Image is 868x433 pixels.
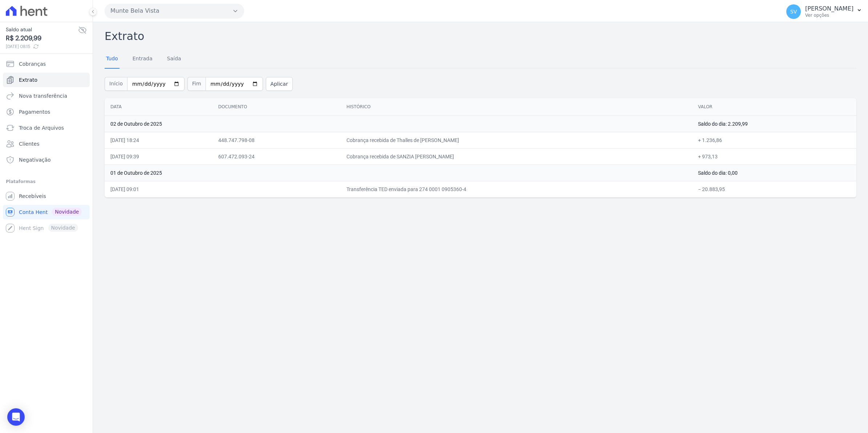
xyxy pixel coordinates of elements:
a: Tudo [105,50,119,69]
a: Extrato [3,73,90,87]
td: 607.472.093-24 [212,148,341,165]
span: Negativação [19,156,51,163]
td: + 973,13 [692,148,856,165]
td: − 20.883,95 [692,181,856,197]
span: Cobranças [19,60,46,68]
span: Extrato [19,76,37,84]
td: [DATE] 09:01 [105,181,212,197]
span: Pagamentos [19,108,50,116]
span: SV [790,9,797,14]
span: Nova transferência [19,92,67,100]
span: Troca de Arquivos [19,124,64,131]
th: Histórico [341,98,692,116]
span: [DATE] 08:15 [6,43,78,50]
a: Clientes [3,137,90,151]
a: Recebíveis [3,189,90,203]
span: R$ 2.209,99 [6,33,78,43]
td: Saldo do dia: 0,00 [692,165,856,181]
span: Fim [187,77,206,91]
h2: Extrato [105,28,856,44]
td: Transferência TED enviada para 274 0001 0905360-4 [341,181,692,197]
td: Saldo do dia: 2.209,99 [692,116,856,132]
td: Cobrança recebida de SANZIA [PERSON_NAME] [341,148,692,165]
a: Saída [166,50,183,69]
td: + 1.236,86 [692,132,856,148]
td: 02 de Outubro de 2025 [105,116,692,132]
nav: Sidebar [6,57,87,235]
th: Valor [692,98,856,116]
td: 01 de Outubro de 2025 [105,165,692,181]
button: Aplicar [266,77,293,91]
th: Data [105,98,212,116]
a: Nova transferência [3,89,90,103]
span: Clientes [19,140,39,147]
span: Início [105,77,127,91]
span: Conta Hent [19,209,48,216]
div: Plataformas [6,177,87,186]
td: [DATE] 18:24 [105,132,212,148]
a: Negativação [3,153,90,167]
button: Munte Bela Vista [105,4,244,18]
td: Cobrança recebida de Thalles de [PERSON_NAME] [341,132,692,148]
th: Documento [212,98,341,116]
a: Entrada [131,50,154,69]
a: Cobranças [3,57,90,71]
p: [PERSON_NAME] [805,5,853,12]
a: Pagamentos [3,105,90,119]
span: Novidade [52,208,82,216]
button: SV [PERSON_NAME] Ver opções [780,1,868,22]
a: Troca de Arquivos [3,121,90,135]
a: Conta Hent Novidade [3,205,90,219]
td: 448.747.798-08 [212,132,341,148]
td: [DATE] 09:39 [105,148,212,165]
p: Ver opções [805,12,853,18]
span: Recebíveis [19,193,46,200]
span: Saldo atual [6,26,78,33]
div: Open Intercom Messenger [7,408,25,426]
